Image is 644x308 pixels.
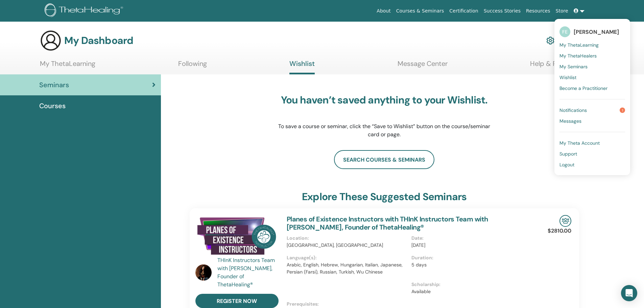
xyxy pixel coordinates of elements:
img: logo.png [45,3,125,19]
a: About [374,5,393,17]
a: My Theta Account [559,138,625,148]
h3: explore these suggested seminars [302,191,467,203]
span: Wishlist [559,74,576,80]
a: Notifications1 [559,105,625,116]
a: My Account [546,33,584,48]
p: Language(s) : [287,254,407,261]
span: register now [217,298,257,305]
a: My ThetaLearning [559,40,625,50]
a: register now [195,294,279,308]
a: Logout [559,159,625,170]
a: Become a Practitioner [559,83,625,94]
p: To save a course or seminar, click the “Save to Wishlist” button on the course/seminar card or page. [278,122,491,139]
a: Certification [447,5,481,17]
a: Support [559,148,625,159]
span: My ThetaHealers [559,53,597,59]
p: 5 days [411,261,532,268]
a: Success Stories [481,5,523,17]
span: My Seminars [559,64,588,70]
a: My ThetaHealers [559,50,625,61]
span: FE [559,26,570,37]
h3: My Dashboard [64,34,133,47]
img: default.jpg [195,264,212,281]
div: Open Intercom Messenger [621,285,637,301]
img: In-Person Seminar [559,215,571,227]
a: Planes of Existence Instructors with THInK Instructors Team with [PERSON_NAME], Founder of ThetaH... [287,215,488,232]
p: [GEOGRAPHIC_DATA], [GEOGRAPHIC_DATA] [287,242,407,249]
a: My Seminars [559,61,625,72]
p: Arabic, English, Hebrew, Hungarian, Italian, Japanese, Persian (Farsi), Russian, Turkish, Wu Chinese [287,261,407,276]
h3: You haven’t saved anything to your Wishlist. [278,94,491,106]
a: Courses & Seminars [393,5,447,17]
p: Scholarship : [411,281,532,288]
p: Duration : [411,254,532,261]
span: Logout [559,162,574,168]
p: $2810.00 [548,227,571,235]
span: Support [559,151,577,157]
a: search courses & seminars [334,150,434,169]
img: generic-user-icon.jpg [40,30,62,51]
a: My ThetaLearning [40,60,95,73]
p: [DATE] [411,242,532,249]
p: Available [411,288,532,295]
a: THInK Instructors Team with [PERSON_NAME], Founder of ThetaHealing® [217,256,280,289]
p: Prerequisites : [287,301,536,308]
span: Courses [39,101,66,111]
span: My Theta Account [559,140,600,146]
span: Messages [559,118,581,124]
span: Seminars [39,80,69,90]
span: 1 [620,108,625,113]
a: Store [553,5,571,17]
span: Become a Practitioner [559,85,607,91]
a: Help & Resources [530,60,585,73]
a: FE[PERSON_NAME] [559,24,625,40]
p: Location : [287,235,407,242]
a: Following [178,60,207,73]
a: Wishlist [289,60,315,74]
a: Message Center [398,60,448,73]
span: [PERSON_NAME] [574,28,619,35]
img: Planes of Existence Instructors [195,215,279,258]
p: Date : [411,235,532,242]
img: cog.svg [546,35,554,46]
a: Wishlist [559,72,625,83]
a: Resources [523,5,553,17]
span: My ThetaLearning [559,42,599,48]
a: Messages [559,116,625,126]
span: Notifications [559,107,587,113]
